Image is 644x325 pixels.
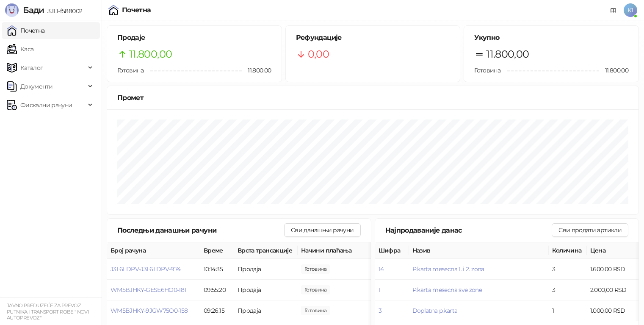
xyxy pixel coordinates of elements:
span: K1 [624,3,637,17]
a: Почетна [7,22,45,39]
button: 1 [379,286,380,294]
td: 09:55:20 [200,280,234,300]
button: WM5BJHKY-9JGW75O0-158 [111,307,188,314]
span: 1.600,00 [301,306,330,315]
button: Сви данашњи рачуни [284,223,360,237]
th: Количина [549,242,587,259]
div: Промет [117,92,628,103]
span: Готовина [474,67,500,74]
img: Logo [5,3,19,17]
td: Продаја [234,280,298,300]
h5: Укупно [474,33,628,43]
a: Каса [7,41,33,58]
th: Врста трансакције [234,242,298,259]
small: JAVNO PREDUZEĆE ZA PREVOZ PUTNIKA I TRANSPORT ROBE " NOVI AUTOPREVOZ" [7,303,89,321]
td: 3 [549,259,587,280]
td: 10:14:35 [200,259,234,280]
span: 11.800,00 [486,46,529,62]
span: 3.11.1-f588002 [44,7,82,15]
td: 09:26:15 [200,300,234,321]
span: Документи [20,78,53,95]
div: Последњи данашњи рачуни [117,225,284,236]
button: J3L6LDPV-J3L6LDPV-974 [111,265,181,273]
button: P.karta mesecna sve zone [412,286,482,294]
th: Начини плаћања [298,242,382,259]
button: P.karta mesecna 1. i 2. zona [412,265,484,273]
span: 1.600,00 [301,285,330,294]
th: Шифра [375,242,409,259]
div: Почетна [122,7,151,14]
span: 11.800,00 [599,66,628,75]
td: Продаја [234,259,298,280]
button: Doplatna p.karta [412,307,458,314]
button: WM5BJHKY-GESE6HO0-181 [111,286,186,294]
span: 11.800,00 [129,46,172,62]
span: Каталог [20,59,43,76]
span: Готовина [117,67,144,74]
button: 3 [379,307,381,314]
th: Назив [409,242,549,259]
h5: Рефундације [296,33,450,43]
div: Најпродаваније данас [385,225,552,236]
button: 14 [379,265,384,273]
span: Бади [23,5,44,15]
td: 3 [549,280,587,300]
button: Сви продати артикли [552,223,628,237]
th: Време [200,242,234,259]
td: Продаја [234,300,298,321]
h5: Продаје [117,33,271,43]
span: 2.000,00 [301,264,330,274]
a: Документација [607,3,620,17]
span: Фискални рачуни [20,97,72,114]
th: Број рачуна [107,242,200,259]
td: 1 [549,300,587,321]
span: 0,00 [308,46,329,62]
span: 11.800,00 [242,66,271,75]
